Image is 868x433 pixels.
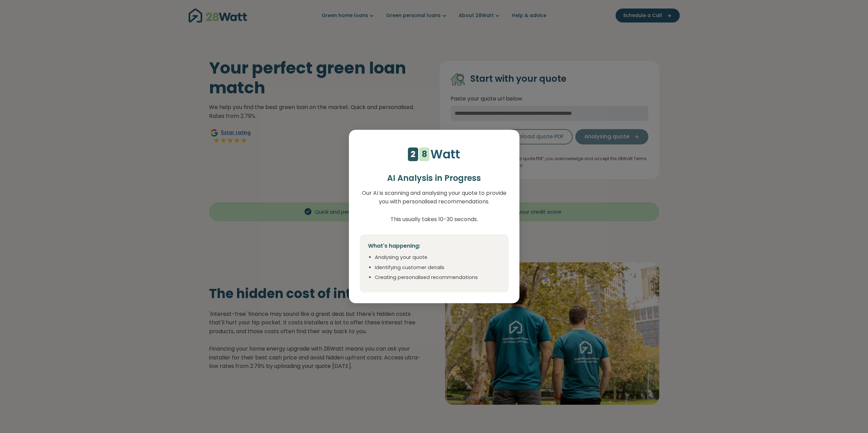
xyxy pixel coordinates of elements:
[375,264,500,272] li: Identifying customer details
[360,173,509,183] h2: AI Analysis in Progress
[430,145,460,164] p: Watt
[375,274,500,281] li: Creating personalised recommendations
[360,189,509,223] p: Our AI is scanning and analysing your quote to provide you with personalised recommendations. Thi...
[368,243,500,250] h4: What's happening:
[411,148,415,161] div: 2
[422,148,427,161] div: 8
[375,254,500,261] li: Analysing your quote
